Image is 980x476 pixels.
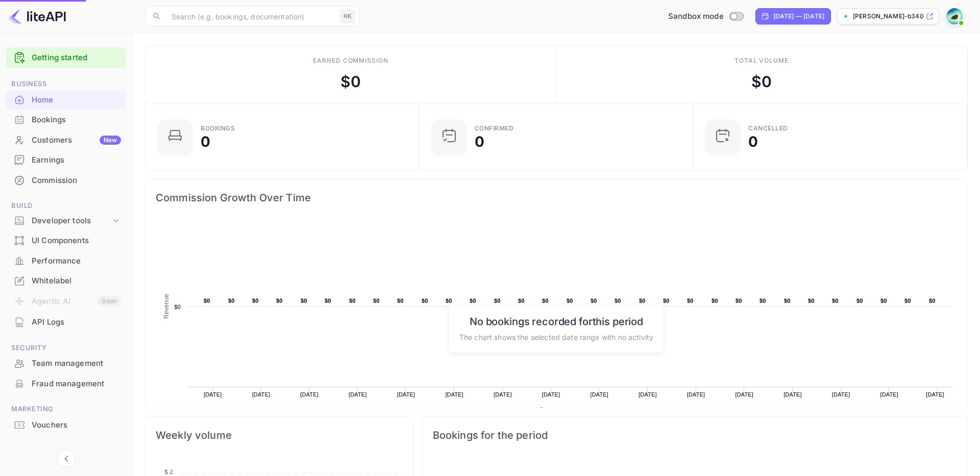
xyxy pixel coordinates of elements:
text: $0 [639,298,646,304]
a: Whitelabel [6,271,126,290]
a: Performance [6,251,126,270]
div: Total volume [734,56,789,65]
text: $0 [397,298,404,304]
div: Bookings [201,125,235,131]
text: [DATE] [445,391,463,398]
a: Vouchers [6,415,126,434]
div: 0 [201,135,210,149]
text: $0 [228,298,235,304]
a: CustomersNew [6,130,126,149]
text: [DATE] [300,391,318,398]
text: [DATE] [397,391,415,398]
text: [DATE] [494,391,512,398]
div: Home [6,90,126,110]
text: $0 [736,298,742,304]
div: Fraud management [6,374,126,394]
text: $0 [663,298,670,304]
text: $0 [904,298,911,304]
text: [DATE] [542,391,560,398]
text: $0 [276,298,283,304]
text: $0 [542,298,549,304]
text: $0 [567,298,573,304]
div: CANCELLED [748,125,788,131]
div: Click to change the date range period [755,8,831,24]
div: 0 [475,135,484,149]
div: Developer tools [32,215,111,227]
text: [DATE] [687,391,705,398]
div: Getting started [6,47,126,68]
div: Team management [6,354,126,374]
div: Earned commission [313,56,388,65]
a: Commission [6,171,126,190]
div: UI Components [32,235,121,247]
text: $0 [615,298,621,304]
span: Bookings for the period [433,427,957,443]
text: $0 [494,298,501,304]
div: UI Components [6,231,126,251]
a: Earnings [6,150,126,169]
img: LiteAPI logo [8,8,66,24]
text: $0 [174,304,181,310]
text: [DATE] [735,391,753,398]
text: $0 [422,298,428,304]
text: [DATE] [639,391,657,398]
text: Revenue [548,407,574,414]
span: Weekly volume [156,427,403,443]
text: $0 [252,298,259,304]
text: $0 [687,298,694,304]
text: $0 [470,298,476,304]
div: Vouchers [6,415,126,435]
text: [DATE] [880,391,899,398]
text: [DATE] [252,391,271,398]
div: Commission [32,175,121,187]
text: $0 [880,298,887,304]
text: [DATE] [926,391,944,398]
text: $0 [325,298,331,304]
div: Switch to Production mode [664,11,747,22]
div: 0 [748,135,758,149]
text: $0 [204,298,210,304]
div: API Logs [32,316,121,328]
span: Commission Growth Over Time [156,190,957,206]
tspan: $ 2 [164,468,173,475]
button: Collapse navigation [57,449,76,468]
img: Muawwaz Yoosuf [946,8,963,24]
div: Commission [6,171,126,191]
text: [DATE] [590,391,608,398]
text: $0 [446,298,452,304]
a: UI Components [6,231,126,250]
text: [DATE] [783,391,802,398]
div: Fraud management [32,378,121,390]
div: Whitelabel [6,271,126,291]
text: $0 [373,298,380,304]
div: Earnings [32,154,121,166]
text: $0 [808,298,815,304]
div: Whitelabel [32,275,121,287]
div: Performance [6,251,126,271]
text: [DATE] [204,391,222,398]
div: Developer tools [6,212,126,230]
div: $ 0 [340,70,361,93]
div: Team management [32,358,121,369]
div: Performance [32,255,121,267]
div: API Logs [6,312,126,332]
a: Fraud management [6,374,126,393]
text: $0 [349,298,356,304]
text: $0 [832,298,839,304]
text: $0 [301,298,307,304]
div: Vouchers [32,419,121,431]
text: $0 [784,298,791,304]
a: Getting started [32,52,121,64]
h6: No bookings recorded for this period [459,315,653,327]
div: Confirmed [475,125,514,131]
text: $0 [518,298,525,304]
p: The chart shows the selected date range with no activity [459,331,653,342]
a: Home [6,90,126,109]
span: Business [6,78,126,90]
a: API Logs [6,312,126,331]
text: $0 [929,298,936,304]
a: Team management [6,354,126,373]
span: Sandbox mode [668,11,724,22]
div: Home [32,94,121,106]
p: [PERSON_NAME]-b340h.n... [853,12,924,21]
